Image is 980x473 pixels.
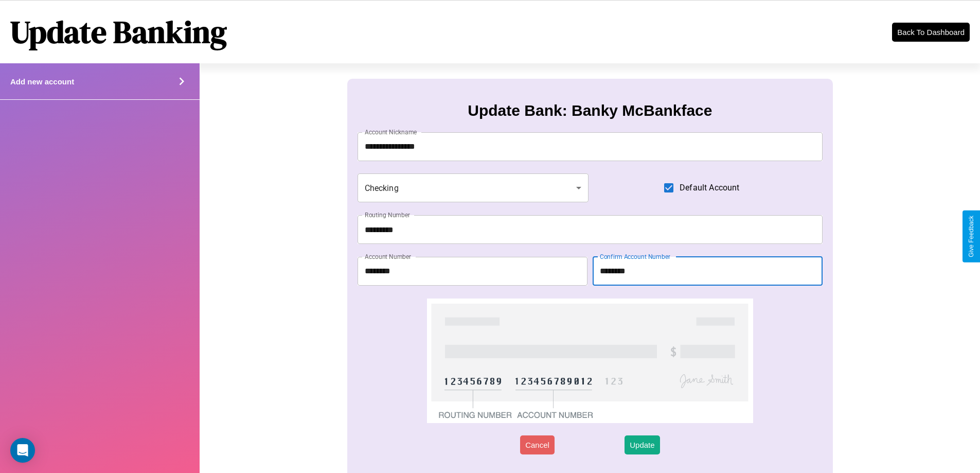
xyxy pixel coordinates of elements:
button: Update [625,435,660,454]
h3: Update Bank: Banky McBankface [468,102,712,119]
img: check [427,299,753,423]
label: Account Number [365,252,411,261]
div: Open Intercom Messenger [10,438,35,463]
span: Default Account [680,182,739,194]
button: Back To Dashboard [892,23,970,42]
label: Routing Number [365,211,410,219]
div: Give Feedback [968,216,975,257]
h1: Update Banking [10,11,227,53]
div: Checking [358,173,589,202]
label: Account Nickname [365,128,417,136]
label: Confirm Account Number [600,252,670,261]
h4: Add new account [10,77,74,86]
button: Cancel [520,435,555,454]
